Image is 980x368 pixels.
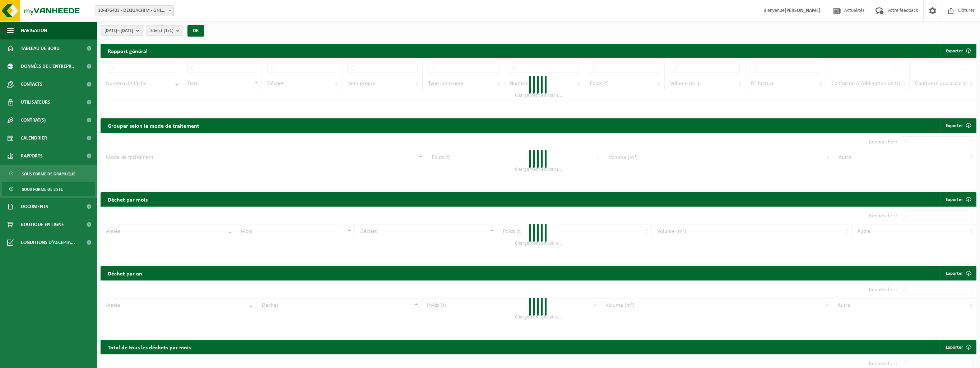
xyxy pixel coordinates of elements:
button: Site(s)(1/1) [147,25,183,36]
span: Site(s) [150,25,173,36]
h2: Déchet par an [101,266,149,280]
span: Rapports [21,147,43,165]
h2: Grouper selon le mode de traitement [101,118,206,132]
span: Contacts [21,75,42,93]
count: (1/1) [164,28,173,33]
span: Utilisateurs [21,93,50,111]
strong: [PERSON_NAME] [785,8,821,13]
a: Exporter [940,340,976,354]
h2: Rapport général [101,44,155,58]
button: OK [187,25,204,37]
button: Exporter [940,44,976,58]
span: Boutique en ligne [21,216,64,233]
span: 10-876403 - DEQUACHIM - GHLIN [95,5,174,16]
span: Calendrier [21,129,47,147]
span: Données de l'entrepr... [21,57,76,75]
button: [DATE] - [DATE] [101,25,143,36]
span: Documents [21,198,48,216]
span: Sous forme de graphique [22,167,75,181]
span: Navigation [21,22,47,39]
span: Sous forme de liste [22,183,63,196]
span: [DATE] - [DATE] [104,25,133,36]
h2: Déchet par mois [101,192,155,206]
span: Conditions d'accepta... [21,233,75,251]
span: Contrat(s) [21,111,46,129]
a: Sous forme de liste [2,182,95,196]
span: Tableau de bord [21,39,60,57]
a: Sous forme de graphique [2,167,95,180]
a: Exporter [940,266,976,280]
span: 10-876403 - DEQUACHIM - GHLIN [95,6,173,16]
a: Exporter [940,192,976,207]
h2: Total de tous les déchets par mois [101,340,198,354]
a: Exporter [940,118,976,133]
